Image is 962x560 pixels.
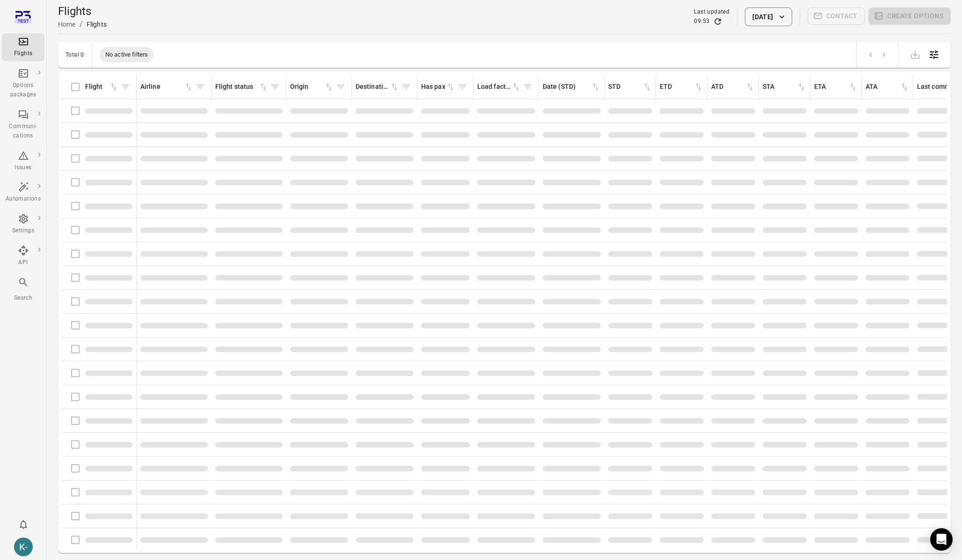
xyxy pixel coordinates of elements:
[930,528,953,551] div: Open Intercom Messenger
[2,242,44,270] a: API
[2,33,44,61] a: Flights
[694,7,729,17] div: Last updated
[864,49,890,61] nav: pagination navigation
[763,82,806,92] div: Sort by STA in ascending order
[10,534,36,560] button: Kristinn - avilabs
[6,49,41,58] div: Flights
[2,274,44,305] button: Search
[118,80,132,94] span: Filter by flight
[660,82,703,92] div: Sort by ETD in ascending order
[868,7,951,26] span: Please make a selection to create an option package
[58,19,107,30] nav: Breadcrumbs
[694,17,709,26] div: 09:53
[6,226,41,236] div: Settings
[66,51,84,58] div: Total 0
[80,19,83,30] li: /
[521,80,535,94] span: Filter by load factor
[711,82,755,92] div: Sort by ATD in ascending order
[193,80,207,94] span: Filter by airline
[334,80,348,94] span: Filter by origin
[745,7,792,26] button: [DATE]
[455,80,469,94] span: Filter by has pax
[85,82,118,92] div: Sort by flight in ascending order
[58,21,76,28] a: Home
[866,82,909,92] div: Sort by ATA in ascending order
[215,82,268,92] div: Sort by flight status in ascending order
[100,50,154,59] span: No active filters
[6,163,41,172] div: Issues
[925,45,943,64] button: Open table configuration
[543,82,600,92] div: Sort by date (STD) in ascending order
[58,4,107,19] h1: Flights
[290,82,334,92] div: Sort by origin in ascending order
[87,20,107,29] div: Flights
[356,82,399,92] div: Sort by destination in ascending order
[906,50,925,58] span: Please make a selection to export
[268,80,282,94] span: Filter by flight status
[6,194,41,204] div: Automations
[14,538,33,556] div: K-
[6,258,41,267] div: API
[399,80,413,94] span: Filter by destination
[608,82,652,92] div: Sort by STD in ascending order
[713,17,722,26] button: Refresh data
[421,82,455,92] div: Sort by has pax in ascending order
[14,515,33,534] button: Notifications
[2,179,44,207] a: Automations
[477,82,521,92] div: Sort by load factor in ascending order
[2,65,44,102] a: Options packages
[808,7,865,26] span: Please make a selection to create communications
[140,82,193,92] div: Sort by airline in ascending order
[814,82,858,92] div: Sort by ETA in ascending order
[6,294,41,303] div: Search
[6,81,41,100] div: Options packages
[2,210,44,238] a: Settings
[2,106,44,144] a: Communi-cations
[6,122,41,141] div: Communi-cations
[2,147,44,175] a: Issues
